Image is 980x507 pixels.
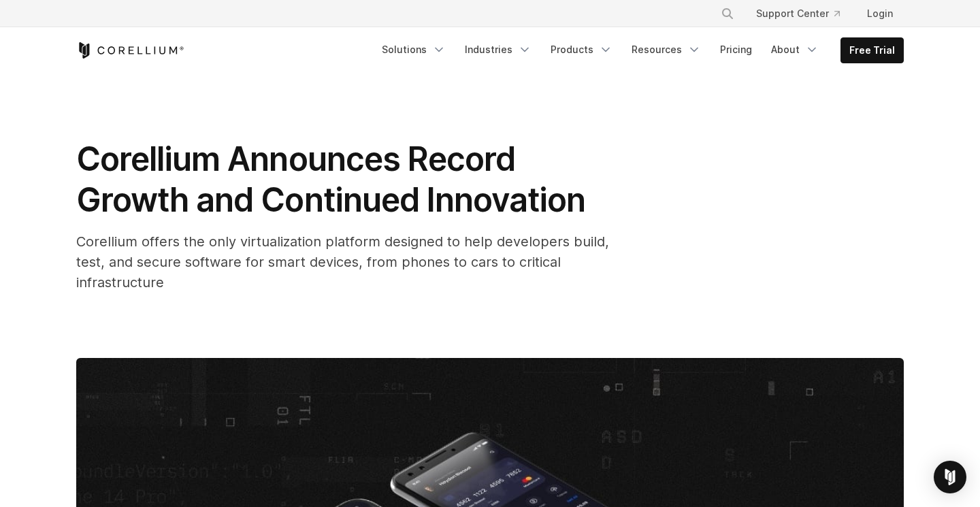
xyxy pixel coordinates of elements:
a: Pricing [712,37,760,62]
a: About [763,37,827,62]
a: Solutions [374,37,454,62]
button: Search [715,1,740,26]
div: Navigation Menu [374,37,904,63]
a: Products [542,37,621,62]
a: Free Trial [841,38,903,63]
a: Support Center [745,1,851,26]
a: Resources [623,37,709,62]
span: Corellium Announces Record Growth and Continued Innovation [76,139,585,220]
div: Navigation Menu [704,1,904,26]
a: Login [856,1,904,26]
a: Corellium Home [76,42,184,59]
span: Corellium offers the only virtualization platform designed to help developers build, test, and se... [76,233,609,291]
div: Open Intercom Messenger [934,461,966,493]
a: Industries [457,37,540,62]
